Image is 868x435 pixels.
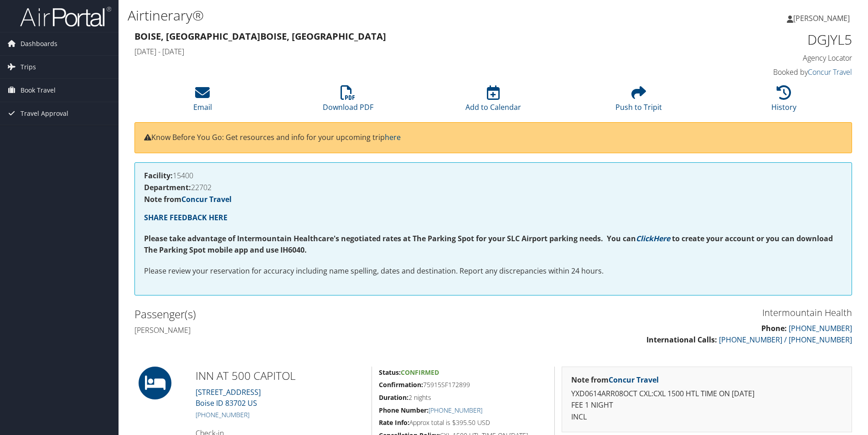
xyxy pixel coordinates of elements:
[683,67,852,77] h4: Booked by
[771,90,796,112] a: History
[683,53,852,63] h4: Agency Locator
[379,393,548,402] h5: 2 nights
[21,32,57,55] span: Dashboards
[500,306,852,319] h3: Intermountain Health
[144,171,173,181] strong: Facility:
[571,375,659,385] strong: Note from
[379,393,408,402] strong: Duration:
[144,194,232,204] strong: Note from
[761,323,787,333] strong: Phone:
[571,388,842,423] p: YXD0614ARR08OCT CXL:CXL 1500 HTL TIME ON [DATE] FEE 1 NIGHT INCL
[193,90,212,112] a: Email
[787,5,859,32] a: [PERSON_NAME]
[385,132,401,142] a: here
[196,410,249,419] a: [PHONE_NUMBER]
[323,90,373,112] a: Download PDF
[181,194,232,204] a: Concur Travel
[719,335,852,345] a: [PHONE_NUMBER] / [PHONE_NUMBER]
[144,172,842,179] h4: 15400
[144,212,227,223] a: SHARE FEEDBACK HERE
[144,132,842,144] p: Know Before You Go: Get resources and info for your upcoming trip
[134,325,486,335] h4: [PERSON_NAME]
[683,30,852,49] h1: DGJYL5
[134,30,386,42] strong: Boise, [GEOGRAPHIC_DATA] Boise, [GEOGRAPHIC_DATA]
[21,102,68,125] span: Travel Approval
[379,380,423,389] strong: Confirmation:
[808,67,852,77] a: Concur Travel
[144,184,842,191] h4: 22702
[144,233,636,243] strong: Please take advantage of Intermountain Healthcare's negotiated rates at The Parking Spot for your...
[429,406,482,414] a: [PHONE_NUMBER]
[636,233,653,243] a: Click
[401,368,439,377] span: Confirmed
[134,47,669,57] h4: [DATE] - [DATE]
[196,368,365,383] h2: INN AT 500 CAPITOL
[646,335,717,345] strong: International Calls:
[379,418,548,427] h5: Approx total is $395.50 USD
[144,265,842,277] p: Please review your reservation for accuracy including name spelling, dates and destination. Repor...
[21,79,56,102] span: Book Travel
[128,6,615,25] h1: Airtinerary®
[134,306,486,322] h2: Passenger(s)
[21,56,36,78] span: Trips
[379,406,429,414] strong: Phone Number:
[20,6,111,27] img: airportal-logo.png
[379,368,401,377] strong: Status:
[465,90,521,112] a: Add to Calendar
[653,233,670,243] a: Here
[793,13,850,23] span: [PERSON_NAME]
[615,90,662,112] a: Push to Tripit
[379,380,548,389] h5: 75915SF172899
[609,375,659,385] a: Concur Travel
[144,182,191,192] strong: Department:
[196,387,261,408] a: [STREET_ADDRESS]Boise ID 83702 US
[379,418,409,427] strong: Rate Info:
[789,323,852,333] a: [PHONE_NUMBER]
